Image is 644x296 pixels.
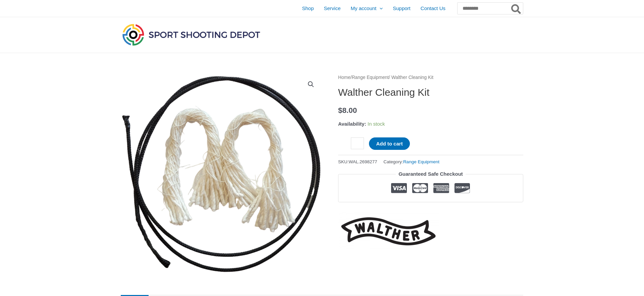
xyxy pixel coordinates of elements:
[383,158,439,166] span: Category:
[121,22,262,47] img: Sport Shooting Depot
[396,169,466,179] legend: Guaranteed Safe Checkout
[338,86,523,98] h1: Walther Cleaning Kit
[338,121,366,127] span: Availability:
[403,159,439,164] a: Range Equipment
[369,137,410,150] button: Add to cart
[351,137,364,149] input: Product quantity
[368,121,385,127] span: In stock
[338,75,351,80] a: Home
[338,158,377,166] span: SKU:
[305,78,317,90] a: View full-screen image gallery
[338,106,357,115] bdi: 8.00
[121,73,322,275] img: Walther Cleaning Kit
[338,106,342,115] span: $
[352,75,389,80] a: Range Equipment
[349,159,377,164] span: WAL.2698277
[510,3,523,14] button: Search
[338,212,439,250] a: Walther
[338,73,523,82] nav: Breadcrumb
